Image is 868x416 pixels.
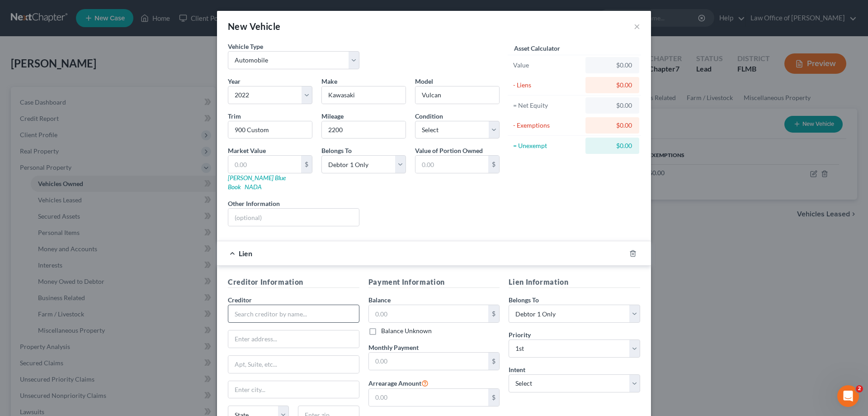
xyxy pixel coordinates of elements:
[513,141,581,150] div: = Unexempt
[415,111,443,121] label: Condition
[228,121,312,139] input: ex. LS, LT, etc
[514,43,560,53] label: Asset Calculator
[228,381,359,398] input: Enter city...
[509,331,531,339] span: Priority
[301,156,312,173] div: $
[593,141,632,150] div: $0.00
[228,277,359,288] h5: Creditor Information
[509,277,640,288] h5: Lien Information
[488,389,499,406] div: $
[593,61,632,70] div: $0.00
[381,326,432,335] label: Balance Unknown
[322,121,406,139] input: --
[368,295,391,305] label: Balance
[369,353,489,370] input: 0.00
[369,389,489,406] input: 0.00
[593,101,632,110] div: $0.00
[509,365,525,374] label: Intent
[513,121,581,130] div: - Exemptions
[368,378,429,388] label: Arrearage Amount
[415,77,433,86] label: Model
[228,356,359,373] input: Apt, Suite, etc...
[321,77,337,85] span: Make
[634,21,640,32] button: ×
[228,42,263,51] label: Vehicle Type
[228,209,359,226] input: (optional)
[228,20,280,33] div: New Vehicle
[415,156,488,173] input: 0.00
[321,147,352,154] span: Belongs To
[513,61,581,70] div: Value
[228,174,286,191] a: [PERSON_NAME] Blue Book
[228,111,241,121] label: Trim
[228,296,252,304] span: Creditor
[228,146,266,155] label: Market Value
[368,277,500,288] h5: Payment Information
[488,156,499,173] div: $
[228,330,359,348] input: Enter address...
[369,305,489,322] input: 0.00
[488,305,499,322] div: $
[228,156,301,173] input: 0.00
[856,385,863,392] span: 2
[513,81,581,90] div: - Liens
[322,86,406,104] input: ex. Nissan
[321,111,344,121] label: Mileage
[593,81,632,90] div: $0.00
[513,101,581,110] div: = Net Equity
[228,199,280,208] label: Other Information
[837,385,859,407] iframe: Intercom live chat
[488,353,499,370] div: $
[509,296,539,304] span: Belongs To
[245,183,262,191] a: NADA
[228,77,241,86] label: Year
[415,146,483,155] label: Value of Portion Owned
[368,343,419,352] label: Monthly Payment
[415,86,499,104] input: ex. Altima
[239,249,252,258] span: Lien
[228,305,359,323] input: Search creditor by name...
[593,121,632,130] div: $0.00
